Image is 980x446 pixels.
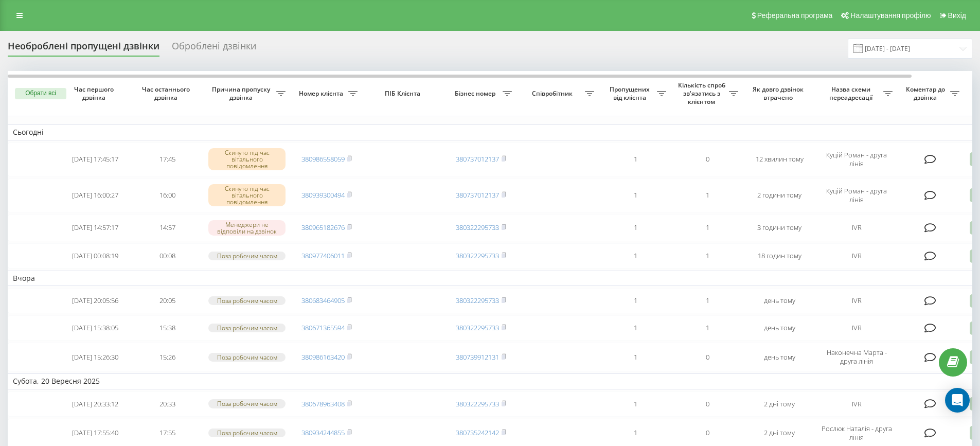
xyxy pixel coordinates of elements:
td: 1 [671,315,743,341]
td: день тому [743,315,815,341]
td: [DATE] 20:33:12 [59,391,131,417]
div: Open Intercom Messenger [945,388,970,413]
a: 380322295733 [456,323,499,332]
span: Бізнес номер [450,90,503,98]
span: Співробітник [522,90,585,98]
td: [DATE] 15:38:05 [59,315,131,341]
td: 15:38 [131,315,203,341]
span: Коментар до дзвінка [903,85,950,101]
td: 1 [671,179,743,212]
a: 380939300494 [301,190,345,200]
td: 12 хвилин тому [743,142,815,176]
td: IVR [815,215,898,242]
span: Вихід [948,11,966,20]
td: 1 [671,288,743,313]
td: 1 [599,391,671,417]
td: 1 [599,315,671,341]
a: 380737012137 [456,190,499,200]
td: 0 [671,343,743,371]
div: Скинуто під час вітального повідомлення [208,148,286,171]
span: Час останнього дзвінка [139,85,195,101]
td: 1 [599,142,671,176]
a: 380322295733 [456,223,499,232]
td: IVR [815,315,898,341]
a: 380977406011 [301,251,345,260]
td: 1 [599,288,671,313]
a: 380965182676 [301,223,345,232]
a: 380986163420 [301,352,345,362]
span: Пропущених від клієнта [604,85,657,101]
td: день тому [743,343,815,371]
span: Час першого дзвінка [67,85,123,101]
span: Причина пропуску дзвінка [208,85,276,101]
td: [DATE] 15:26:30 [59,343,131,371]
span: ПІБ Клієнта [371,90,436,98]
a: 380737012137 [456,154,499,164]
td: 0 [671,142,743,176]
td: 1 [599,243,671,269]
div: Поза робочим часом [208,296,286,305]
td: [DATE] 16:00:27 [59,179,131,212]
td: Наконечна Марта - друга лінія [815,343,898,371]
td: [DATE] 17:45:17 [59,142,131,176]
td: 3 години тому [743,215,815,242]
div: Оброблені дзвінки [172,41,256,57]
td: 16:00 [131,179,203,212]
a: 380322295733 [456,251,499,260]
div: Необроблені пропущені дзвінки [8,41,159,57]
td: IVR [815,288,898,313]
a: 380986558059 [301,154,345,164]
div: Поза робочим часом [208,324,286,332]
a: 380735242142 [456,428,499,437]
td: Куцій Роман - друга лінія [815,142,898,176]
td: [DATE] 20:05:56 [59,288,131,313]
a: 380739912131 [456,352,499,362]
span: Реферальна програма [757,11,833,20]
a: 380934244855 [301,428,345,437]
a: 380683464905 [301,296,345,305]
div: Скинуто під час вітального повідомлення [208,184,286,207]
td: 2 дні тому [743,391,815,417]
td: IVR [815,391,898,417]
a: 380671365594 [301,323,345,332]
td: 1 [671,243,743,269]
td: 1 [599,343,671,371]
span: Як довго дзвінок втрачено [752,85,807,101]
td: 1 [599,179,671,212]
td: 00:08 [131,243,203,269]
span: Номер клієнта [296,90,348,98]
td: [DATE] 00:08:19 [59,243,131,269]
a: 380322295733 [456,296,499,305]
td: 17:45 [131,142,203,176]
span: Назва схеми переадресації [821,85,883,101]
td: IVR [815,243,898,269]
a: 380678963408 [301,399,345,408]
td: 20:33 [131,391,203,417]
td: 1 [671,215,743,242]
div: Поза робочим часом [208,252,286,260]
td: Куцій Роман - друга лінія [815,179,898,212]
div: Менеджери не відповіли на дзвінок [208,220,286,236]
span: Налаштування профілю [850,11,931,20]
td: 1 [599,215,671,242]
td: 14:57 [131,215,203,242]
div: Поза робочим часом [208,353,286,362]
button: Обрати всі [15,88,66,99]
td: день тому [743,288,815,313]
td: 0 [671,391,743,417]
div: Поза робочим часом [208,429,286,437]
td: 18 годин тому [743,243,815,269]
td: 20:05 [131,288,203,313]
div: Поза робочим часом [208,399,286,408]
a: 380322295733 [456,399,499,408]
td: 15:26 [131,343,203,371]
td: 2 години тому [743,179,815,212]
td: [DATE] 14:57:17 [59,215,131,242]
span: Кількість спроб зв'язатись з клієнтом [676,81,729,105]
